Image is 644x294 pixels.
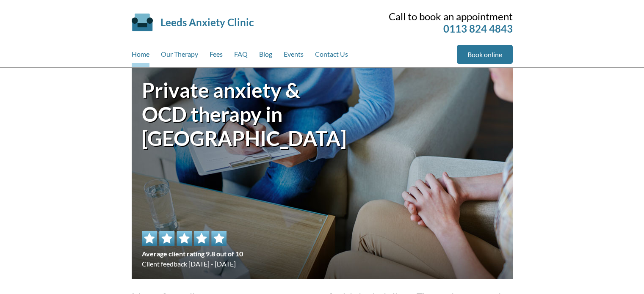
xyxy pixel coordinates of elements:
a: Book online [457,45,513,64]
a: 0113 824 4843 [443,22,513,35]
a: Contact Us [315,45,348,67]
a: FAQ [234,45,248,67]
a: Home [132,45,149,67]
a: Blog [259,45,272,67]
a: Leeds Anxiety Clinic [160,16,254,28]
span: Average client rating 9.8 out of 10 [142,249,243,259]
a: Our Therapy [161,45,198,67]
a: Fees [210,45,223,67]
a: Events [284,45,304,67]
h1: Private anxiety & OCD therapy in [GEOGRAPHIC_DATA] [142,78,322,150]
img: 5 star rating [142,231,227,246]
div: Client feedback [DATE] - [DATE] [142,231,243,269]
